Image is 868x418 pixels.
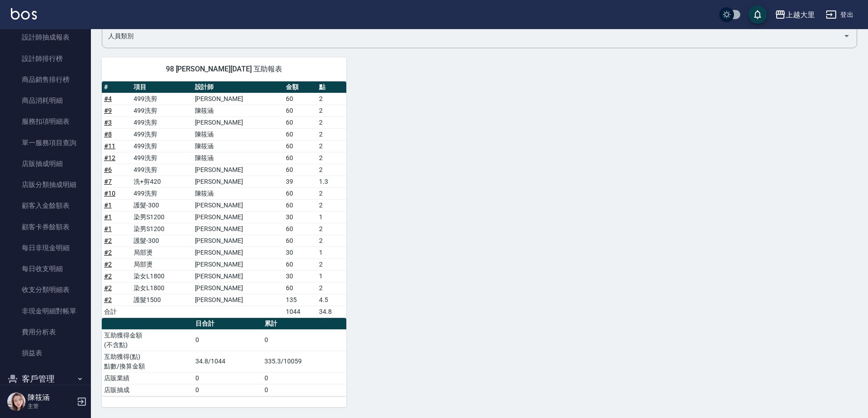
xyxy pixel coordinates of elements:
td: 30 [284,211,316,223]
td: 34.8/1044 [193,351,262,372]
td: 0 [262,372,346,384]
td: 2 [317,93,346,105]
a: #8 [104,131,112,138]
a: 每日收支明細 [4,258,87,279]
td: 0 [262,329,346,351]
td: 34.8 [317,306,346,317]
a: #2 [104,284,112,292]
a: #4 [104,95,112,102]
td: 互助獲得(點) 點數/換算金額 [102,351,193,372]
td: 互助獲得金額 (不含點) [102,329,193,351]
td: 60 [284,105,316,116]
td: 2 [317,128,346,140]
input: 人員名稱 [106,28,839,44]
td: 2 [317,164,346,176]
td: [PERSON_NAME] [193,282,284,294]
td: 2 [317,152,346,164]
a: 商品銷售排行榜 [4,69,87,90]
a: #6 [104,166,112,173]
div: 上越大里 [786,9,815,20]
td: 39 [284,176,316,187]
td: 1 [317,270,346,282]
a: #2 [104,296,112,303]
td: 60 [284,164,316,176]
td: 60 [284,116,316,128]
th: # [102,81,131,93]
td: 洗+剪420 [131,176,192,187]
a: #2 [104,237,112,244]
td: 60 [284,152,316,164]
td: 護髮-300 [131,199,192,211]
td: 2 [317,235,346,247]
td: 2 [317,140,346,152]
td: 陳筱涵 [193,128,284,140]
td: 染女L1800 [131,270,192,282]
td: 2 [317,116,346,128]
td: 499洗剪 [131,140,192,152]
td: 60 [284,282,316,294]
a: 店販抽成明細 [4,153,87,174]
td: 護髮1500 [131,294,192,306]
a: 收支分類明細表 [4,279,87,300]
a: 費用分析表 [4,322,87,342]
a: #9 [104,107,112,114]
td: 499洗剪 [131,93,192,105]
td: 499洗剪 [131,128,192,140]
td: 60 [284,199,316,211]
a: #1 [104,225,112,232]
td: [PERSON_NAME] [193,116,284,128]
td: 陳筱涵 [193,140,284,152]
td: 4.5 [317,294,346,306]
a: 服務扣項明細表 [4,111,87,132]
a: #1 [104,201,112,209]
td: 店販業績 [102,372,193,384]
td: 60 [284,128,316,140]
a: 單一服務項目查詢 [4,132,87,153]
td: [PERSON_NAME] [193,294,284,306]
a: 每日非現金明細 [4,237,87,258]
td: 1 [317,211,346,223]
th: 設計師 [193,81,284,93]
a: 非現金明細對帳單 [4,301,87,322]
td: 陳筱涵 [193,105,284,116]
h5: 陳筱涵 [28,393,74,402]
a: #10 [104,190,115,197]
th: 日合計 [193,318,262,330]
td: 2 [317,199,346,211]
td: 染女L1800 [131,282,192,294]
td: [PERSON_NAME] [193,211,284,223]
td: 0 [193,372,262,384]
td: [PERSON_NAME] [193,258,284,270]
td: 陳筱涵 [193,152,284,164]
td: 1044 [284,306,316,317]
button: save [748,5,767,24]
button: 上越大里 [771,5,818,24]
td: [PERSON_NAME] [193,223,284,235]
td: [PERSON_NAME] [193,247,284,258]
td: 499洗剪 [131,152,192,164]
td: 0 [193,384,262,396]
td: 60 [284,187,316,199]
td: 2 [317,282,346,294]
td: 局部燙 [131,247,192,258]
td: 499洗剪 [131,116,192,128]
td: 60 [284,140,316,152]
td: 499洗剪 [131,105,192,116]
td: 0 [262,384,346,396]
td: 60 [284,235,316,247]
td: 30 [284,247,316,258]
td: 護髮-300 [131,235,192,247]
td: 0 [193,329,262,351]
td: 499洗剪 [131,187,192,199]
td: 30 [284,270,316,282]
td: 2 [317,187,346,199]
a: 店販分類抽成明細 [4,174,87,195]
a: #1 [104,213,112,221]
td: 2 [317,258,346,270]
p: 主管 [28,402,74,410]
td: [PERSON_NAME] [193,270,284,282]
td: 陳筱涵 [193,187,284,199]
td: 2 [317,105,346,116]
th: 點 [317,81,346,93]
td: 135 [284,294,316,306]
